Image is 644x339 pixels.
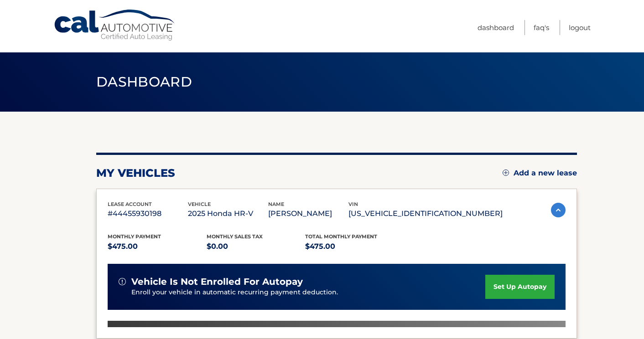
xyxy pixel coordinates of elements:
[131,288,485,298] p: Enroll your vehicle in automatic recurring payment deduction.
[305,240,404,253] p: $475.00
[53,9,177,41] a: Cal Automotive
[268,207,348,220] p: [PERSON_NAME]
[207,240,306,253] p: $0.00
[207,233,263,240] span: Monthly sales Tax
[305,233,377,240] span: Total Monthly Payment
[503,169,509,176] img: add.svg
[108,207,188,220] p: #44455930198
[188,201,211,207] span: vehicle
[131,276,303,288] span: vehicle is not enrolled for autopay
[96,73,192,90] span: Dashboard
[268,201,284,207] span: name
[551,203,566,217] img: accordion-active.svg
[108,233,161,240] span: Monthly Payment
[108,240,207,253] p: $475.00
[485,275,555,299] a: set up autopay
[108,201,152,207] span: lease account
[503,169,577,178] a: Add a new lease
[119,278,126,285] img: alert-white.svg
[569,20,591,35] a: Logout
[96,166,175,180] h2: my vehicles
[348,201,358,207] span: vin
[534,20,549,35] a: FAQ's
[348,207,503,220] p: [US_VEHICLE_IDENTIFICATION_NUMBER]
[478,20,514,35] a: Dashboard
[188,207,268,220] p: 2025 Honda HR-V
